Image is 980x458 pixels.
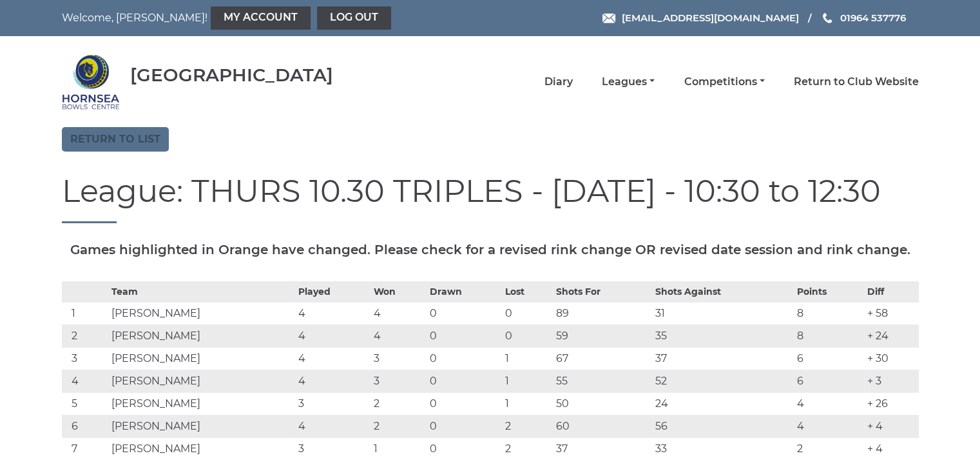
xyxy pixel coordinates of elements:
td: 5 [62,392,108,415]
td: 4 [295,415,371,437]
td: + 26 [864,392,918,415]
td: 55 [552,370,652,392]
h1: League: THURS 10.30 TRIPLES - [DATE] - 10:30 to 12:30 [62,174,919,223]
td: + 58 [864,302,918,324]
a: Return to list [62,127,169,152]
img: Phone us [823,13,832,23]
td: 4 [370,302,426,324]
th: Won [370,281,426,302]
img: Hornsea Bowls Centre [62,53,120,111]
td: 37 [652,347,793,370]
th: Lost [502,281,552,302]
td: + 24 [864,324,918,347]
td: [PERSON_NAME] [108,370,295,392]
a: Return to Club Website [794,75,919,89]
td: 4 [295,324,371,347]
td: 4 [370,324,426,347]
td: 6 [794,370,865,392]
a: Leagues [602,75,655,89]
a: Diary [544,75,573,89]
td: [PERSON_NAME] [108,415,295,437]
div: [GEOGRAPHIC_DATA] [130,65,333,85]
td: 3 [295,392,371,415]
td: 0 [427,415,503,437]
td: + 30 [864,347,918,370]
td: 8 [794,302,865,324]
td: 35 [652,324,793,347]
td: 6 [62,415,108,437]
td: 67 [552,347,652,370]
td: 4 [794,392,865,415]
td: 4 [295,347,371,370]
td: 2 [370,392,426,415]
th: Drawn [427,281,503,302]
td: 1 [502,392,552,415]
th: Shots Against [652,281,793,302]
td: 0 [427,370,503,392]
nav: Welcome, [PERSON_NAME]! [62,6,408,30]
td: 1 [502,370,552,392]
span: 01964 537776 [840,12,905,24]
td: 89 [552,302,652,324]
a: Competitions [684,75,764,89]
td: 4 [794,415,865,437]
td: [PERSON_NAME] [108,392,295,415]
td: [PERSON_NAME] [108,302,295,324]
td: [PERSON_NAME] [108,347,295,370]
a: My Account [211,6,311,30]
td: 1 [502,347,552,370]
td: 2 [370,415,426,437]
td: [PERSON_NAME] [108,324,295,347]
td: 59 [552,324,652,347]
th: Team [108,281,295,302]
td: 60 [552,415,652,437]
td: 2 [502,415,552,437]
td: 56 [652,415,793,437]
td: 1 [62,302,108,324]
a: Email [EMAIL_ADDRESS][DOMAIN_NAME] [602,10,798,25]
td: 0 [427,302,503,324]
td: 2 [62,324,108,347]
td: + 4 [864,415,918,437]
h5: Games highlighted in Orange have changed. Please check for a revised rink change OR revised date ... [62,243,919,257]
td: 8 [794,324,865,347]
td: 0 [427,392,503,415]
td: 52 [652,370,793,392]
td: 0 [427,347,503,370]
th: Diff [864,281,918,302]
td: 31 [652,302,793,324]
a: Phone us 01964 537776 [821,10,905,25]
td: 50 [552,392,652,415]
td: 0 [502,302,552,324]
span: [EMAIL_ADDRESS][DOMAIN_NAME] [621,12,798,24]
td: 0 [427,324,503,347]
td: 4 [295,302,371,324]
td: 4 [295,370,371,392]
td: 4 [62,370,108,392]
td: + 3 [864,370,918,392]
td: 6 [794,347,865,370]
a: Log out [317,6,391,30]
td: 0 [502,324,552,347]
img: Email [602,14,615,23]
td: 3 [62,347,108,370]
td: 3 [370,347,426,370]
th: Shots For [552,281,652,302]
td: 3 [370,370,426,392]
th: Points [794,281,865,302]
th: Played [295,281,371,302]
td: 24 [652,392,793,415]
